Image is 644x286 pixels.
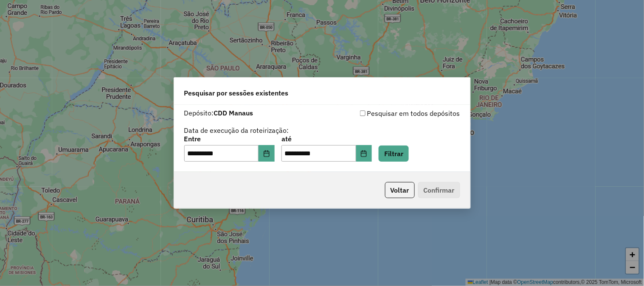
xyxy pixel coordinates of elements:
div: Pesquisar em todos depósitos [322,108,460,118]
span: Pesquisar por sessões existentes [184,88,289,98]
button: Choose Date [259,145,275,162]
button: Voltar [385,182,415,198]
button: Filtrar [379,146,409,162]
strong: CDD Manaus [214,109,253,117]
label: Depósito: [184,108,253,118]
button: Choose Date [356,145,372,162]
label: Entre [184,134,275,144]
label: Data de execução da roteirização: [184,125,289,135]
label: até [281,134,372,144]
